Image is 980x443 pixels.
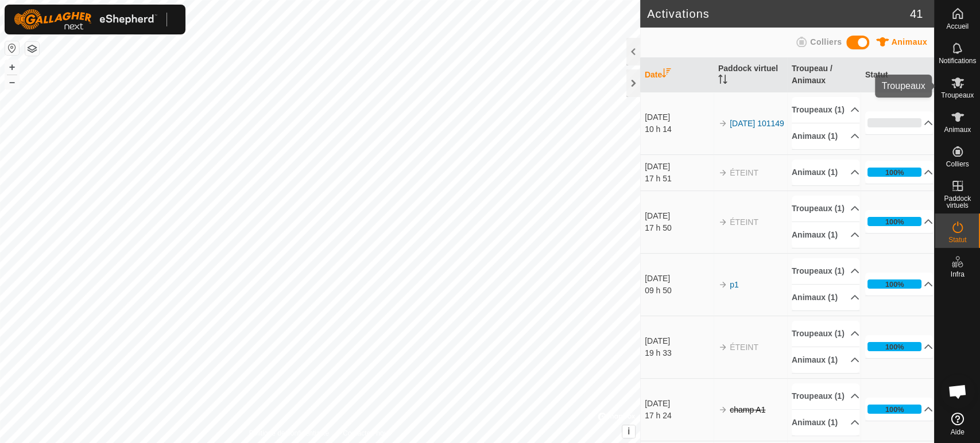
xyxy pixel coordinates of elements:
[645,285,712,297] div: 09 h 50
[718,76,727,86] p-sorticon: Activer pour trier
[865,111,933,134] p-accordion-header: 0%
[645,398,712,410] div: [DATE]
[718,168,727,177] img: arrow
[867,217,921,226] div: 100%
[865,335,933,358] p-accordion-header: 100%
[730,168,758,177] span: ÉTEINT
[647,7,910,21] h2: Activations
[730,405,765,414] s: champ A1
[867,405,921,414] div: 100%
[714,58,787,92] th: Paddock virtuel
[867,342,921,351] div: 100%
[792,160,859,185] p-accordion-header: Animaux (1)
[885,216,904,227] div: 100%
[787,58,861,92] th: Troupeau / Animaux
[640,58,714,92] th: Date
[946,161,969,168] span: Colliers
[867,279,921,289] div: 100%
[730,343,758,352] span: ÉTEINT
[946,23,969,30] span: Accueil
[645,210,712,222] div: [DATE]
[718,405,727,414] img: arrow
[792,347,859,373] p-accordion-header: Animaux (1)
[645,347,712,359] div: 19 h 33
[5,60,19,74] button: +
[792,383,859,409] p-accordion-header: Troupeaux (1)
[861,58,934,92] th: Statut
[343,428,391,438] a: Contactez-nous
[885,279,904,290] div: 100%
[249,428,329,438] a: Politique de confidentialité
[948,236,966,243] span: Statut
[792,258,859,284] p-accordion-header: Troupeaux (1)
[730,119,784,128] a: [DATE] 101149
[792,222,859,248] p-accordion-header: Animaux (1)
[645,173,712,185] div: 17 h 51
[718,343,727,352] img: arrow
[662,70,671,79] p-sorticon: Activer pour trier
[940,374,975,409] div: Open chat
[867,168,921,177] div: 100%
[645,273,712,285] div: [DATE]
[865,398,933,421] p-accordion-header: 100%
[885,167,904,178] div: 100%
[865,161,933,184] p-accordion-header: 100%
[939,57,976,64] span: Notifications
[730,280,739,289] a: p1
[645,222,712,234] div: 17 h 50
[865,273,933,296] p-accordion-header: 100%
[891,37,927,46] span: Animaux
[938,195,977,209] span: Paddock virtuels
[645,410,712,422] div: 17 h 24
[935,408,980,440] a: Aide
[865,210,933,233] p-accordion-header: 100%
[14,9,157,30] img: Logo Gallagher
[950,271,964,278] span: Infra
[792,123,859,149] p-accordion-header: Animaux (1)
[941,92,974,99] span: Troupeaux
[645,111,712,123] div: [DATE]
[792,410,859,436] p-accordion-header: Animaux (1)
[718,217,727,227] img: arrow
[792,196,859,222] p-accordion-header: Troupeaux (1)
[5,41,19,55] button: Réinitialiser la carte
[645,335,712,347] div: [DATE]
[622,425,635,438] button: i
[645,161,712,173] div: [DATE]
[885,341,904,352] div: 100%
[25,42,39,56] button: Couches de carte
[718,280,727,289] img: arrow
[792,285,859,310] p-accordion-header: Animaux (1)
[792,97,859,123] p-accordion-header: Troupeaux (1)
[718,119,727,128] img: arrow
[792,321,859,347] p-accordion-header: Troupeaux (1)
[910,5,923,22] span: 41
[867,118,921,127] div: 0%
[5,75,19,89] button: –
[810,37,842,46] span: Colliers
[730,217,758,227] span: ÉTEINT
[627,426,630,436] span: i
[950,429,964,436] span: Aide
[645,123,712,135] div: 10 h 14
[885,404,904,415] div: 100%
[944,126,971,133] span: Animaux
